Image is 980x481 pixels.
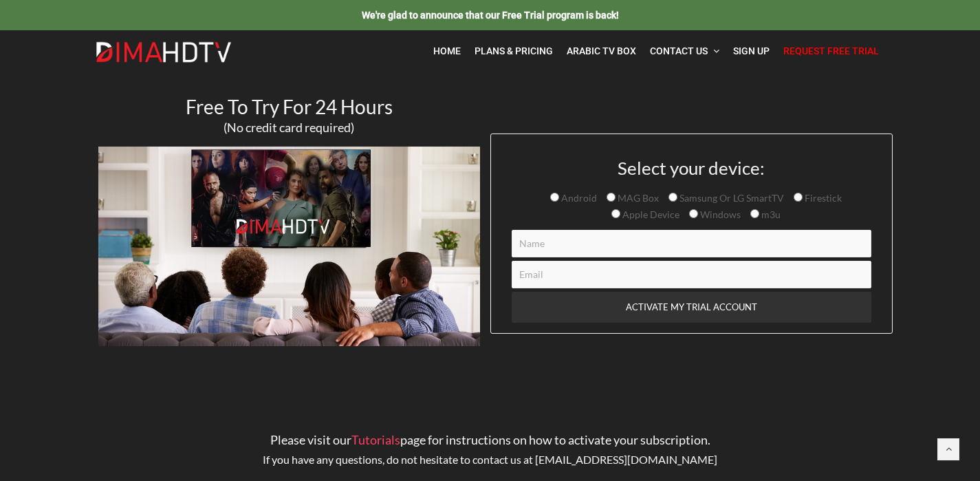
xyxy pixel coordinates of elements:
span: Windows [698,209,741,220]
span: MAG Box [616,192,659,204]
span: We're glad to announce that our Free Trial program is back! [362,10,619,21]
span: Android [559,192,597,204]
a: Contact Us [643,37,726,65]
input: ACTIVATE MY TRIAL ACCOUNT [512,292,871,323]
span: Please visit our page for instructions on how to activate your subscription. [270,432,710,447]
span: Samsung Or LG SmartTV [677,192,784,204]
span: Apple Device [620,209,679,220]
input: Firestick [794,193,803,202]
a: We're glad to announce that our Free Trial program is back! [362,9,619,21]
a: Back to top [937,438,959,460]
span: Home [433,45,461,56]
a: Home [426,37,468,65]
form: Contact form [501,158,882,333]
span: Sign Up [733,45,770,56]
input: Samsung Or LG SmartTV [668,193,677,202]
span: Free To Try For 24 Hours [186,95,393,118]
a: Request Free Trial [776,37,886,65]
span: If you have any questions, do not hesitate to contact us at [EMAIL_ADDRESS][DOMAIN_NAME] [263,453,717,466]
input: Android [550,193,559,202]
span: Plans & Pricing [475,45,553,56]
img: Dima HDTV [95,41,232,63]
span: Arabic TV Box [567,45,636,56]
span: Contact Us [650,45,708,56]
span: (No credit card required) [224,120,354,135]
a: Plans & Pricing [468,37,560,65]
span: Request Free Trial [783,45,879,56]
input: Email [512,261,871,288]
a: Arabic TV Box [560,37,643,65]
a: Sign Up [726,37,776,65]
a: Tutorials [351,432,400,447]
span: Firestick [803,192,842,204]
input: Windows [689,209,698,218]
input: m3u [750,209,759,218]
span: m3u [759,209,781,220]
input: Apple Device [611,209,620,218]
input: Name [512,230,871,257]
span: Select your device: [618,157,765,179]
input: MAG Box [607,193,616,202]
